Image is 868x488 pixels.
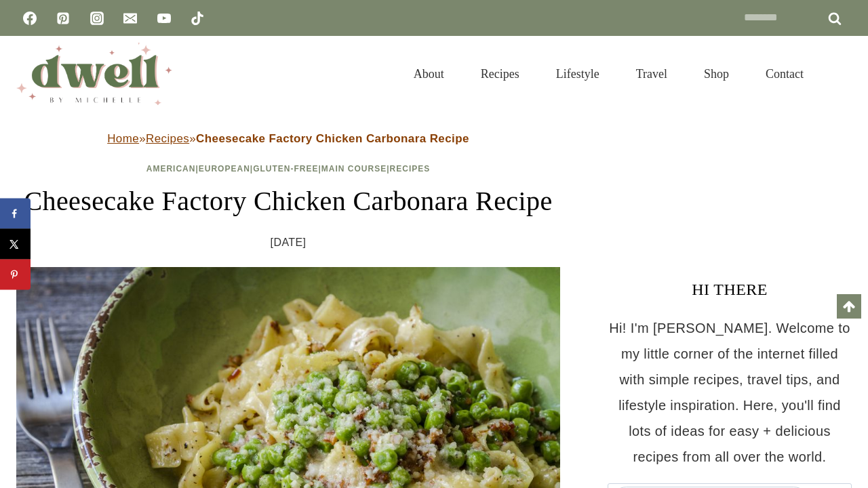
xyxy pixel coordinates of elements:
a: American [146,164,196,174]
a: About [395,50,462,98]
a: Travel [618,50,686,98]
a: Recipes [390,164,431,174]
a: YouTube [151,5,178,32]
span: » » [107,132,469,145]
a: Gluten-Free [253,164,318,174]
a: Shop [686,50,747,98]
a: TikTok [184,5,211,32]
a: Recipes [146,132,189,145]
h1: Cheesecake Factory Chicken Carbonara Recipe [16,181,560,222]
a: Pinterest [50,5,77,32]
button: View Search Form [829,62,852,85]
a: Main Course [321,164,387,174]
a: Recipes [462,50,538,98]
a: Facebook [16,5,43,32]
span: | | | | [146,164,431,174]
strong: Cheesecake Factory Chicken Carbonara Recipe [196,132,469,145]
a: Scroll to top [837,294,861,319]
img: DWELL by michelle [16,43,172,105]
a: Instagram [83,5,111,32]
a: Home [107,132,139,145]
p: Hi! I'm [PERSON_NAME]. Welcome to my little corner of the internet filled with simple recipes, tr... [608,315,852,470]
a: Email [117,5,144,32]
a: European [199,164,250,174]
nav: Primary Navigation [395,50,822,98]
a: Contact [747,50,822,98]
time: [DATE] [271,232,307,253]
h3: HI THERE [608,277,852,302]
a: Lifestyle [538,50,618,98]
